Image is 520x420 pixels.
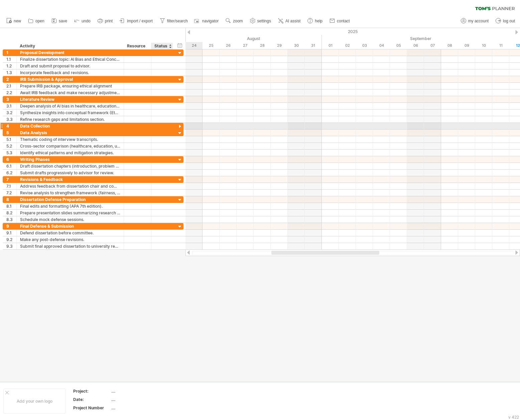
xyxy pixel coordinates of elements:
span: zoom [233,19,243,23]
div: 6.1 [6,163,16,169]
div: Prepare IRB package, ensuring ethical alignment [20,83,120,89]
div: Wednesday, 27 August 2025 [237,42,254,49]
div: Activity [20,43,120,49]
div: .... [111,397,167,402]
div: 3.1 [6,103,16,109]
div: Sunday, 24 August 2025 [185,42,203,49]
div: Friday, 5 September 2025 [390,42,407,49]
a: AI assist [276,17,302,25]
div: Saturday, 6 September 2025 [407,42,424,49]
div: Sunday, 7 September 2025 [424,42,441,49]
span: AI assist [285,19,300,23]
span: navigator [202,19,219,23]
span: filter/search [167,19,188,23]
span: open [35,19,44,23]
div: Submit drafts progressively to advisor for review. [20,170,120,176]
div: Thursday, 4 September 2025 [373,42,390,49]
span: my account [468,19,489,23]
div: Resource [127,43,147,49]
div: 8.1 [6,203,16,209]
div: 6.2 [6,170,16,176]
div: Monday, 8 September 2025 [441,42,458,49]
div: 5.3 [6,150,16,156]
div: IRB Submission & Approval [20,76,120,82]
div: 8.3 [6,216,16,223]
a: help [306,17,324,25]
a: filter/search [158,17,190,25]
a: import / export [118,17,155,25]
div: 2 [6,76,16,82]
div: 8 [6,196,16,203]
a: my account [459,17,491,25]
div: Project: [73,388,110,394]
span: save [59,19,67,23]
div: .... [111,405,167,411]
div: Identify ethical patterns and mitigation strategies. [20,150,120,156]
div: Thursday, 11 September 2025 [492,42,509,49]
a: save [50,17,69,25]
div: Final Defense & Submission [20,223,120,229]
div: 2.2 [6,89,16,96]
div: Monday, 1 September 2025 [322,42,339,49]
span: undo [82,19,91,23]
div: Refine research gaps and limitations section. [20,116,120,123]
div: 1.2 [6,63,16,69]
a: navigator [193,17,221,25]
div: 7.1 [6,183,16,189]
div: Synthesize insights into conceptual framework (Ethics of Care as guiding theory). [20,110,120,116]
div: Deepen analysis of AI bias in healthcare, education, urban planning, and governance [20,103,120,109]
div: Data Analysis [20,130,120,136]
div: 9.2 [6,236,16,243]
div: Thursday, 28 August 2025 [254,42,271,49]
div: Literature Review [20,96,120,102]
div: Prepare presentation slides summarizing research questions, methodology, findings, and implications. [20,210,120,216]
a: contact [328,17,352,25]
div: Dissertation Defense Preparation [20,196,120,203]
div: Saturday, 30 August 2025 [288,42,305,49]
div: 3.2 [6,110,16,116]
div: Final edits and formatting (APA 7th edition). [20,203,120,209]
span: import / export [127,19,153,23]
div: 4 [6,123,16,129]
a: open [26,17,46,25]
div: Status [154,43,169,49]
div: 9.3 [6,243,16,249]
div: Cross-sector comparison (healthcare, education, urban planning). [20,143,120,149]
span: new [14,19,21,23]
div: Tuesday, 26 August 2025 [220,42,237,49]
div: Wednesday, 10 September 2025 [475,42,492,49]
div: 5.1 [6,136,16,143]
div: 1 [6,49,16,56]
div: Incorporate feedback and revisions. [20,69,120,76]
div: Tuesday, 2 September 2025 [339,42,356,49]
div: 5.2 [6,143,16,149]
div: Make any post-defense revisions. [20,236,120,243]
div: 7 [6,176,16,183]
div: 2.1 [6,83,16,89]
a: new [5,17,23,25]
div: Revise analysis to strengthen framework (fairness, transparency, accountability). [20,190,120,196]
div: Data Collection [20,123,120,129]
a: settings [248,17,273,25]
span: contact [337,19,350,23]
div: Add your own logo [3,389,66,414]
div: 8.2 [6,210,16,216]
div: Proposal Development [20,49,120,56]
div: Thematic coding of interview transcripts. [20,136,120,143]
div: Draft dissertation chapters (introduction, problem background, methodology, literature review, fi... [20,163,120,169]
div: Date: [73,397,110,402]
div: .... [111,388,167,394]
div: Submit final approved dissertation to university repository. [20,243,120,249]
div: 6 [6,156,16,163]
div: 9.1 [6,230,16,236]
div: Friday, 29 August 2025 [271,42,288,49]
div: Writing Phases [20,156,120,163]
div: Monday, 25 August 2025 [203,42,220,49]
div: 1.1 [6,56,16,62]
span: settings [257,19,271,23]
span: help [315,19,322,23]
div: 7.2 [6,190,16,196]
div: Tuesday, 9 September 2025 [458,42,475,49]
div: 5 [6,130,16,136]
div: Project Number [73,405,110,411]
